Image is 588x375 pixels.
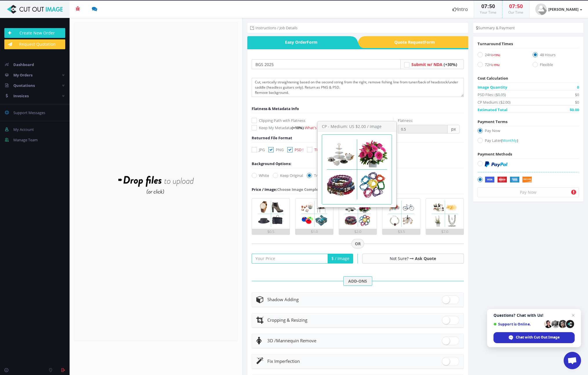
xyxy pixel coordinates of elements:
[247,36,351,48] a: Easy OrderForm
[533,52,579,60] label: 48 Hours
[13,62,34,67] span: Dashboard
[575,92,579,98] span: $0
[267,338,316,343] span: Mannequin Remove
[478,99,511,105] span: CP Medium: ($2.00)
[252,173,269,178] label: White
[339,229,377,235] div: $2.0
[343,276,372,286] span: ADD-ONS
[411,62,457,67] a: Submit w/ NDA (+30%)
[478,138,579,145] label: Pay Later
[252,135,292,140] span: Returned File Format
[13,83,35,88] span: Quotations
[252,187,277,192] span: Price / Image:
[502,138,517,143] span: Monthly
[273,173,303,178] label: Keep Original
[4,28,65,38] a: Create New Order
[577,84,579,90] span: 0
[382,229,420,235] div: $3.5
[307,173,335,178] label: Transparent
[493,313,575,318] span: Questions? Chat with Us!
[478,52,524,60] label: 24H
[267,338,276,343] span: 3D /
[430,199,460,229] img: 5.png
[424,39,435,45] i: Form
[478,119,507,124] span: Payment Terms
[478,41,513,46] span: Turnaround Times
[267,358,300,364] span: Fix Imperfection
[485,161,507,167] img: PayPal
[4,39,65,49] a: Request Quotation
[386,199,416,229] img: 4.png
[328,254,353,264] span: $ / Image
[13,110,45,115] span: Support Messages
[478,84,507,90] span: Image Quantity
[411,62,442,67] span: Submit w/ NDA
[535,3,547,15] img: user_default.jpg
[485,177,532,183] img: Securely by Stripe
[314,147,323,152] span: TIFF !
[299,199,329,229] img: 2.png
[492,52,500,57] a: (+15%)
[487,3,489,10] span: :
[493,322,542,326] span: Support is Online.
[447,1,474,18] a: Intro
[322,135,392,204] img: 3.png
[252,254,328,264] input: Your Price
[398,118,413,123] label: Flatness:
[501,138,518,143] a: (Monthly)
[365,36,468,48] a: Quote RequestForm
[307,39,317,45] i: Form
[415,256,436,261] a: Ask Quote
[478,92,506,98] span: PSD Files: ($0.05)
[548,7,578,12] strong: [PERSON_NAME]
[492,53,500,57] span: (+15%)
[365,36,468,48] span: Quote Request
[575,99,579,105] span: $0
[267,317,307,323] span: Cropping & Resizing
[4,5,65,14] img: Cut Out Image
[478,128,579,136] label: Pay Now
[305,125,326,130] a: What's This?
[570,107,579,113] span: $0.00
[480,10,496,15] small: Your Time
[252,118,393,123] label: Clipping Path with Flatness
[533,62,579,69] label: Flexible
[444,62,457,67] span: (+30%)
[252,59,401,69] input: Your Order Title
[476,25,515,31] li: Summary & Payment
[252,147,265,153] label: JPG
[295,229,333,235] div: $1.0
[529,1,588,18] a: [PERSON_NAME]
[295,147,303,152] span: PSD !
[343,199,373,229] img: 3.png
[252,161,291,167] div: Background Options:
[252,125,393,131] label: Keep My Metadata -
[268,147,284,153] label: PNG
[13,93,29,98] span: Invoices
[267,297,299,302] span: Shadow Adding
[509,3,515,10] span: 07
[481,3,487,10] span: 07
[492,63,500,67] span: (-15%)
[13,127,34,132] span: My Account
[564,352,581,369] a: Open chat
[493,332,575,343] span: Chat with Cut Out Image
[516,335,560,340] span: Chat with Cut Out Image
[478,151,512,157] span: Payment Methods
[492,62,500,67] a: (-15%)
[517,3,523,10] span: 50
[390,256,409,261] span: Not Sure?
[426,229,464,235] div: $7.0
[13,72,32,78] span: My Orders
[13,137,38,142] span: Manage Team
[252,186,326,192] div: Choose Image Complexity
[478,76,508,81] span: Cost Calculation
[489,3,495,10] span: 50
[256,199,286,229] img: 1.png
[250,25,297,31] li: Instructions / Job Details
[292,125,304,130] span: (+10%)
[318,122,396,132] h3: CP - Medium: US $2.00 / Image
[247,36,351,48] span: Easy Order
[252,106,299,111] span: Flatness & Metadata Info
[515,3,517,10] span: :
